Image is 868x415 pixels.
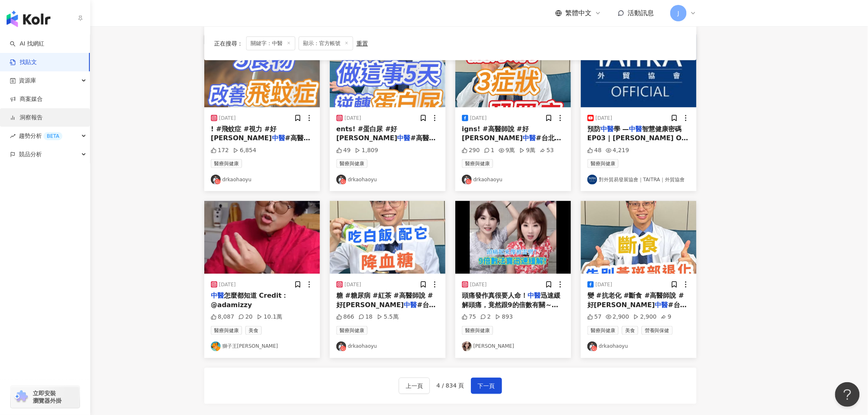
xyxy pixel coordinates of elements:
[470,281,487,288] div: [DATE]
[587,175,690,185] a: KOL Avatar對外貿易發展協會｜TAITRA｜外貿協會
[455,34,571,107] div: post-image商業合作
[462,313,476,321] div: 75
[606,313,629,321] div: 2,900
[211,313,234,321] div: 8,087
[455,34,571,107] img: post-image
[399,378,430,394] button: 上一頁
[299,36,353,50] span: 顯示：官方帳號
[668,301,687,309] span: #台北
[628,9,654,17] span: 活動訊息
[211,326,242,335] span: 醫療與健康
[678,9,679,18] span: J
[596,281,612,288] div: [DATE]
[10,133,16,139] span: rise
[565,9,592,18] span: 繁體中文
[204,34,320,107] img: post-image
[581,201,697,274] img: post-image
[462,342,472,351] img: KOL Avatar
[587,313,602,321] div: 57
[257,313,282,321] div: 10.1萬
[233,146,256,155] div: 6,854
[397,134,411,142] mark: 中醫
[470,115,487,122] div: [DATE]
[455,201,571,274] img: post-image
[480,313,491,321] div: 2
[7,11,50,27] img: logo
[13,390,29,404] img: chrome extension
[211,146,229,155] div: 172
[587,159,619,168] span: 醫療與健康
[540,146,554,155] div: 53
[211,292,224,299] mark: 中醫
[462,175,564,185] a: KOL Avatardrkaohaoyu
[10,95,43,103] a: 商案媒合
[355,146,378,155] div: 1,809
[211,342,221,351] img: KOL Avatar
[336,159,368,168] span: 醫療與健康
[330,201,445,274] img: post-image
[19,127,62,145] span: 趨勢分析
[581,34,697,107] img: post-image
[345,115,361,122] div: [DATE]
[359,313,373,321] div: 18
[587,125,601,133] span: 預防
[528,292,541,299] mark: 中醫
[436,383,464,389] span: 4 / 834 頁
[596,115,612,122] div: [DATE]
[661,313,672,321] div: 9
[330,34,445,107] div: post-image商業合作
[272,134,285,142] mark: 中醫
[336,326,368,335] span: 醫療與健康
[835,382,860,407] iframe: Help Scout Beacon - Open
[406,381,423,391] span: 上一頁
[10,114,43,122] a: 洞察報告
[330,34,445,107] img: post-image
[601,125,614,133] mark: 中醫
[471,378,502,394] button: 下一頁
[462,292,528,299] span: 頭痛發作真很要人命！
[629,125,642,133] mark: 中醫
[19,71,36,90] span: 資源庫
[345,281,361,288] div: [DATE]
[204,201,320,274] img: post-image
[462,159,493,168] span: 醫療與健康
[211,292,288,308] span: 怎麼都知道 Credit： @adamizzy
[462,326,493,335] span: 醫療與健康
[633,313,657,321] div: 2,900
[219,281,236,288] div: [DATE]
[462,146,480,155] div: 290
[614,125,629,133] span: 學 —
[523,134,536,142] mark: 中醫
[404,301,417,309] mark: 中醫
[211,159,242,168] span: 醫療與健康
[655,301,668,309] mark: 中醫
[587,342,690,351] a: KOL Avatardrkaohaoyu
[642,326,673,335] span: 營養與保健
[622,326,638,335] span: 美食
[587,175,597,185] img: KOL Avatar
[462,342,564,351] a: KOL Avatar[PERSON_NAME]
[10,58,37,66] a: 找貼文
[478,381,495,391] span: 下一頁
[377,313,399,321] div: 5.5萬
[587,292,684,308] span: 變 #抗老化 #斷食 #高醫師說 #好[PERSON_NAME]
[336,175,346,185] img: KOL Avatar
[336,342,346,351] img: KOL Avatar
[336,125,397,142] span: ents! #蛋白尿 #好[PERSON_NAME]
[587,342,597,351] img: KOL Avatar
[336,175,439,185] a: KOL Avatardrkaohaoyu
[336,342,439,351] a: KOL Avatardrkaohaoyu
[462,125,529,142] span: igns! #高醫師說 #好[PERSON_NAME]
[417,301,436,309] span: #台北
[11,386,80,408] a: chrome extension立即安裝 瀏覽器外掛
[219,115,236,122] div: [DATE]
[245,326,262,335] span: 美食
[499,146,515,155] div: 9萬
[484,146,495,155] div: 1
[211,342,313,351] a: KOL Avatar獅子王[PERSON_NAME]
